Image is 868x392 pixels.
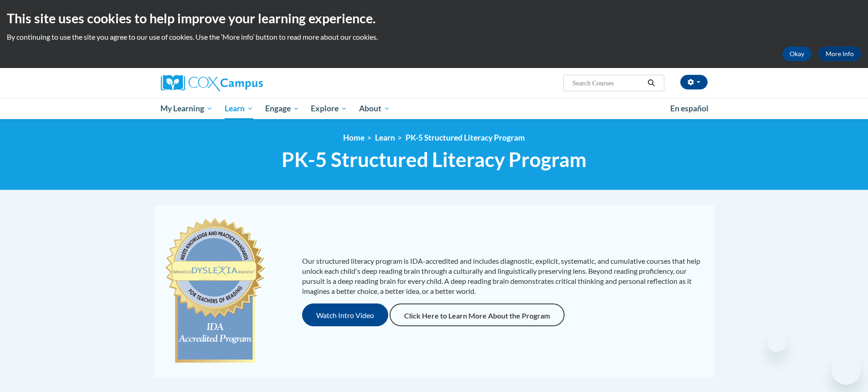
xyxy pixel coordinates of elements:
[225,103,253,114] span: Learn
[7,32,861,42] p: By continuing to use the site you agree to our use of cookies. Use the ‘More info’ button to read...
[818,47,861,61] a: More Info
[571,78,644,89] input: Search Courses
[644,78,658,89] button: Search
[670,104,709,113] span: En español
[664,99,714,118] a: En español
[282,147,586,172] span: PK-5 Structured Literacy Program
[259,98,305,119] a: Engage
[353,98,396,119] a: About
[147,98,721,119] div: Main menu
[375,133,395,142] a: Learn
[782,47,812,61] button: Okay
[163,214,267,369] img: c477cda6-e343-453b-bfce-d6f9e9818e1c.png
[7,9,861,27] h2: This site uses cookies to help improve your learning experience.
[302,303,388,326] button: Watch Intro Video
[406,133,525,142] a: PK-5 Structured Literacy Program
[302,256,705,296] p: Our structured literacy program is IDA-accredited and includes diagnostic, explicit, systematic, ...
[155,98,219,119] a: My Learning
[161,75,263,91] img: Cox Campus
[161,75,334,91] a: Cox Campus
[680,75,708,89] button: Account Settings
[311,103,347,114] span: Explore
[160,103,213,114] span: My Learning
[305,98,353,119] a: Explore
[265,103,299,114] span: Engage
[359,103,390,114] span: About
[390,303,565,326] a: Click Here to Learn More About the Program
[768,334,786,352] iframe: Close message
[832,355,861,385] iframe: Button to launch messaging window
[343,133,365,142] a: Home
[219,98,259,119] a: Learn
